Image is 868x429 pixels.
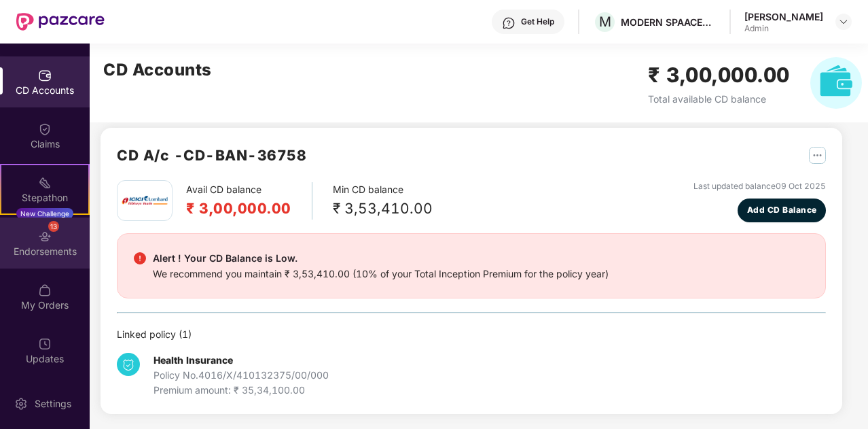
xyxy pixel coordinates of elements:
div: Avail CD balance [186,182,312,220]
img: svg+xml;base64,PHN2ZyBpZD0iVXBkYXRlZCIgeG1sbnM9Imh0dHA6Ly93d3cudzMub3JnLzIwMDAvc3ZnIiB3aWR0aD0iMj... [38,337,52,351]
div: Linked policy ( 1 ) [117,327,826,342]
div: Admin [744,23,823,34]
div: Get Help [521,16,554,27]
span: M [599,14,611,30]
img: svg+xml;base64,PHN2ZyBpZD0iTXlfT3JkZXJzIiBkYXRhLW5hbWU9Ik15IE9yZGVycyIgeG1sbnM9Imh0dHA6Ly93d3cudz... [38,284,52,297]
img: svg+xml;base64,PHN2ZyB4bWxucz0iaHR0cDovL3d3dy53My5vcmcvMjAwMC9zdmciIHdpZHRoPSIyMSIgaGVpZ2h0PSIyMC... [38,176,52,190]
span: Total available CD balance [648,93,766,105]
span: Add CD Balance [747,204,817,217]
div: [PERSON_NAME] [744,10,823,23]
div: We recommend you maintain ₹ 3,53,410.00 (10% of your Total Inception Premium for the policy year) [153,267,609,281]
button: Add CD Balance [738,199,826,222]
img: svg+xml;base64,PHN2ZyBpZD0iRGFuZ2VyX2FsZXJ0IiBkYXRhLW5hbWU9IkRhbmdlciBhbGVydCIgeG1sbnM9Imh0dHA6Ly... [134,252,146,264]
img: svg+xml;base64,PHN2ZyBpZD0iU2V0dGluZy0yMHgyMCIgeG1sbnM9Imh0dHA6Ly93d3cudzMub3JnLzIwMDAvc3ZnIiB3aW... [14,397,28,411]
img: svg+xml;base64,PHN2ZyBpZD0iQ0RfQWNjb3VudHMiIGRhdGEtbmFtZT0iQ0QgQWNjb3VudHMiIHhtbG5zPSJodHRwOi8vd3... [38,69,52,82]
img: New Pazcare Logo [16,13,105,31]
div: Stepathon [1,191,88,205]
div: ₹ 3,53,410.00 [333,197,433,220]
img: icici.png [119,192,170,209]
div: Settings [31,397,75,411]
h2: ₹ 3,00,000.00 [186,197,291,220]
img: svg+xml;base64,PHN2ZyBpZD0iRW5kb3JzZW1lbnRzIiB4bWxucz0iaHR0cDovL3d3dy53My5vcmcvMjAwMC9zdmciIHdpZH... [38,230,52,243]
div: 13 [48,221,59,232]
div: Min CD balance [333,182,433,220]
h2: CD Accounts [103,57,212,83]
div: Alert ! Your CD Balance is Low. [153,250,609,267]
div: Premium amount: ₹ 35,34,100.00 [153,383,329,398]
div: Policy No. 4016/X/410132375/00/000 [153,368,329,383]
img: svg+xml;base64,PHN2ZyBpZD0iQ2xhaW0iIHhtbG5zPSJodHRwOi8vd3d3LnczLm9yZy8yMDAwL3N2ZyIgd2lkdGg9IjIwIi... [38,122,52,136]
b: Health Insurance [153,354,233,366]
div: Last updated balance 09 Oct 2025 [693,180,826,193]
h2: ₹ 3,00,000.00 [648,59,790,91]
img: svg+xml;base64,PHN2ZyBpZD0iRHJvcGRvd24tMzJ4MzIiIHhtbG5zPSJodHRwOi8vd3d3LnczLm9yZy8yMDAwL3N2ZyIgd2... [838,16,849,27]
div: MODERN SPAACES VENTURES [621,16,716,29]
img: svg+xml;base64,PHN2ZyB4bWxucz0iaHR0cDovL3d3dy53My5vcmcvMjAwMC9zdmciIHdpZHRoPSIzNCIgaGVpZ2h0PSIzNC... [117,353,140,376]
h2: CD A/c - CD-BAN-36758 [117,144,306,167]
img: svg+xml;base64,PHN2ZyBpZD0iSGVscC0zMngzMiIgeG1sbnM9Imh0dHA6Ly93d3cudzMub3JnLzIwMDAvc3ZnIiB3aWR0aD... [502,16,516,30]
img: svg+xml;base64,PHN2ZyB4bWxucz0iaHR0cDovL3d3dy53My5vcmcvMjAwMC9zdmciIHhtbG5zOnhsaW5rPSJodHRwOi8vd3... [810,57,862,109]
img: svg+xml;base64,PHN2ZyB4bWxucz0iaHR0cDovL3d3dy53My5vcmcvMjAwMC9zdmciIHdpZHRoPSIyNSIgaGVpZ2h0PSIyNS... [809,147,826,164]
div: New Challenge [16,208,73,219]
